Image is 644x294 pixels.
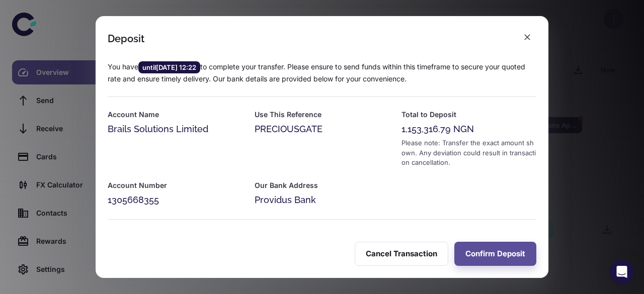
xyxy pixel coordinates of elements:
[108,109,243,120] h6: Account Name
[108,122,243,136] div: Brails Solutions Limited
[108,180,243,191] h6: Account Number
[355,242,448,266] button: Cancel Transaction
[255,122,389,136] div: PRECIOUSGATE
[108,33,144,45] div: Deposit
[255,180,389,191] h6: Our Bank Address
[610,260,634,284] div: Open Intercom Messenger
[108,193,243,207] div: 1305668355
[138,62,200,72] span: until [DATE] 12:22
[401,109,536,120] h6: Total to Deposit
[401,138,536,168] div: Please note: Transfer the exact amount shown. Any deviation could result in transaction cancellat...
[255,109,389,120] h6: Use This Reference
[454,242,536,266] button: Confirm Deposit
[255,193,389,207] div: Providus Bank
[108,61,536,84] p: You have to complete your transfer. Please ensure to send funds within this timeframe to secure y...
[401,122,536,136] div: 1,153,316.79 NGN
